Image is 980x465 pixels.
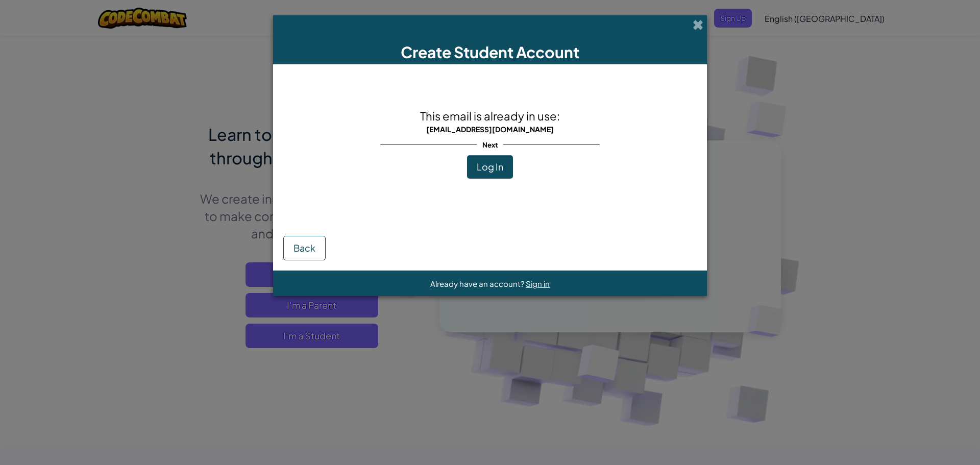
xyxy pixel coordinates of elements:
span: Log In [477,161,503,173]
button: Log In [467,155,513,179]
span: Already have an account? [430,279,526,288]
button: Back [283,236,326,260]
span: This email is already in use: [420,109,560,123]
span: Next [477,137,503,152]
span: Back [293,242,315,254]
span: [EMAIL_ADDRESS][DOMAIN_NAME] [426,125,554,134]
span: Create Student Account [401,42,579,62]
a: Sign in [526,279,550,288]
